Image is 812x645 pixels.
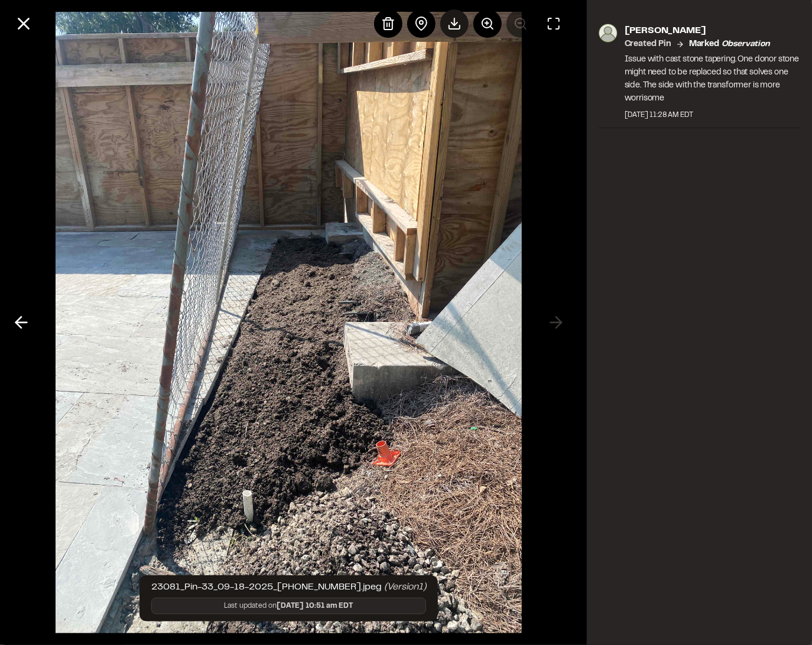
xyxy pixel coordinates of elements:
div: View pin on map [407,9,436,38]
p: Marked [689,38,770,51]
button: Toggle Fullscreen [540,9,568,38]
button: Previous photo [7,308,35,337]
p: [PERSON_NAME] [625,24,800,38]
img: photo [599,24,618,43]
div: [DATE] 11:28 AM EDT [625,110,800,120]
em: observation [722,41,770,48]
button: Close modal [9,9,38,38]
p: Issue with cast stone tapering. One donor stone might need to be replaced so that solves one side... [625,53,800,105]
button: Zoom in [473,9,502,38]
p: Created Pin [625,38,671,51]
